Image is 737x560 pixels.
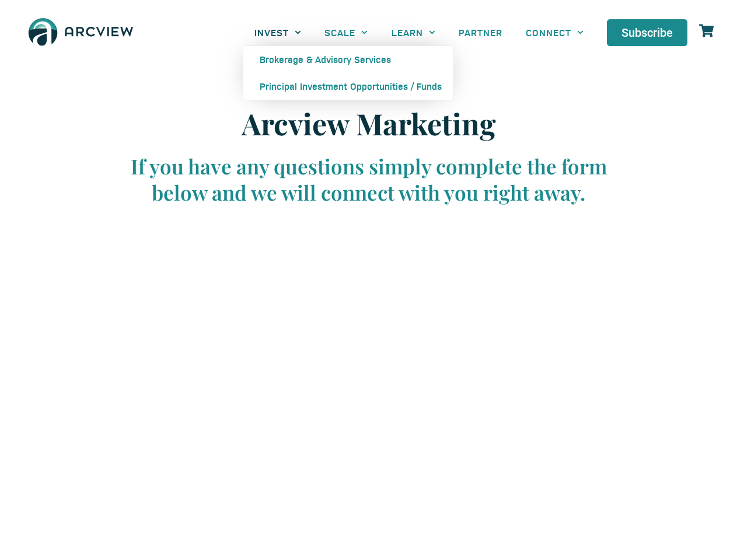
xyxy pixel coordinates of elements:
[313,19,379,45] a: SCALE
[118,106,620,141] h2: Arcview Marketing
[243,46,453,73] a: Brokerage & Advisory Services
[380,19,447,45] a: LEARN
[243,19,595,45] nav: Menu
[243,73,453,100] a: Principal Investment Opportunities / Funds
[447,19,514,45] a: PARTNER
[23,12,138,54] img: The Arcview Group
[243,19,313,45] a: INVEST
[243,45,454,100] ul: INVEST
[118,153,620,206] div: If you have any questions simply complete the form below and we will connect with you right away.
[514,19,595,45] a: CONNECT
[607,19,687,46] a: Subscribe
[621,27,673,38] span: Subscribe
